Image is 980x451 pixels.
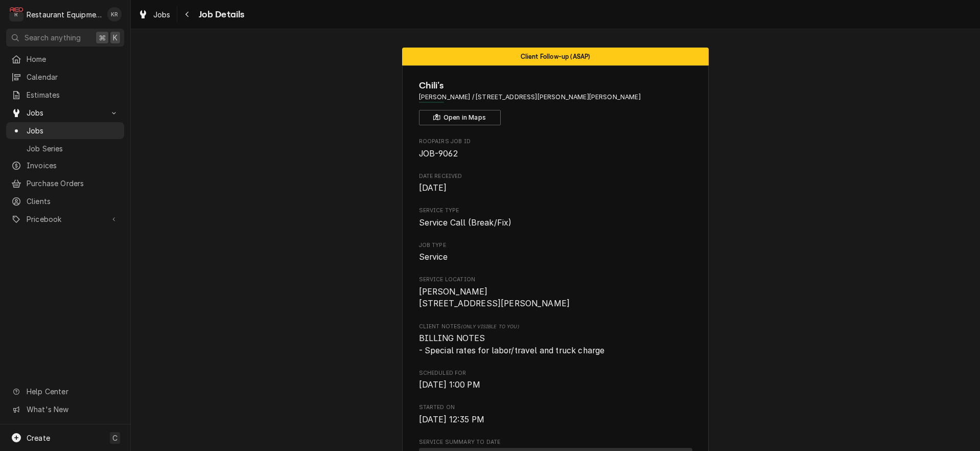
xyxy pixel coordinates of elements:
a: Purchase Orders [6,175,124,192]
span: Home [27,54,119,64]
span: Service Type [419,207,692,215]
span: [object Object] [419,332,692,356]
span: Roopairs Job ID [419,148,692,160]
span: Help Center [27,386,118,397]
span: Job Series [27,143,119,154]
span: Estimates [27,89,119,100]
a: Go to What's New [6,401,124,418]
span: Date Received [419,182,692,194]
span: Calendar [27,72,119,82]
div: Started On [419,403,692,425]
button: Open in Maps [419,110,501,125]
span: ⌘ [99,32,106,43]
span: Client Follow-up (ASAP) [521,53,591,60]
span: Service [419,252,448,262]
span: C [112,433,118,443]
span: Job Details [196,8,245,21]
div: Restaurant Equipment Diagnostics's Avatar [9,7,24,21]
span: Clients [27,196,119,207]
div: Roopairs Job ID [419,138,692,160]
span: Jobs [153,9,171,20]
span: JOB-9062 [419,149,458,159]
a: Jobs [6,122,124,139]
a: Go to Pricebook [6,211,124,228]
span: Create [27,434,50,442]
a: Home [6,51,124,67]
button: Navigate back [179,6,196,22]
span: Job Type [419,241,692,250]
span: Service Call (Break/Fix) [419,218,512,228]
div: Client Information [419,79,692,125]
span: [DATE] [419,183,447,193]
span: (Only Visible to You) [461,324,519,329]
div: [object Object] [419,323,692,357]
div: R [9,7,24,21]
span: Job Type [419,251,692,263]
a: Jobs [134,6,175,23]
div: Service Type [419,207,692,229]
span: Address [419,93,692,102]
button: Search anything⌘K [6,29,124,47]
span: Jobs [27,125,119,136]
span: Service Location [419,286,692,310]
span: Pricebook [27,214,104,224]
span: Started On [419,403,692,412]
span: Scheduled For [419,379,692,391]
span: [DATE] 12:35 PM [419,415,484,424]
span: Service Summary To Date [419,438,692,446]
span: What's New [27,404,118,415]
span: Roopairs Job ID [419,138,692,146]
div: KR [107,7,122,21]
a: Go to Help Center [6,383,124,400]
span: Name [419,79,692,93]
span: Jobs [27,107,104,118]
a: Job Series [6,140,124,157]
span: Date Received [419,172,692,181]
a: Calendar [6,69,124,85]
a: Go to Jobs [6,104,124,121]
div: Job Type [419,241,692,263]
span: [PERSON_NAME] [STREET_ADDRESS][PERSON_NAME] [419,287,570,309]
a: Clients [6,193,124,210]
div: Status [402,48,709,65]
span: Scheduled For [419,369,692,377]
div: Scheduled For [419,369,692,391]
span: [DATE] 1:00 PM [419,380,480,390]
a: Estimates [6,86,124,103]
span: Service Location [419,276,692,284]
div: Date Received [419,172,692,194]
span: BILLING NOTES - Special rates for labor/travel and truck charge [419,333,605,355]
span: Search anything [25,32,81,43]
span: K [113,32,118,43]
span: Invoices [27,160,119,171]
div: Service Location [419,276,692,310]
div: Restaurant Equipment Diagnostics [27,9,102,20]
div: Kelli Robinette's Avatar [107,7,122,21]
span: Purchase Orders [27,178,119,189]
span: Client Notes [419,323,692,331]
a: Invoices [6,157,124,174]
span: Service Type [419,217,692,229]
span: Started On [419,414,692,426]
